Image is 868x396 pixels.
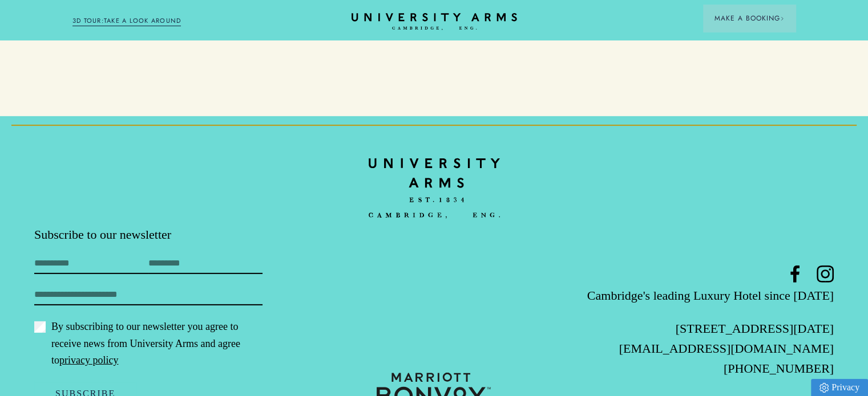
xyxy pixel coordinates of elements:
a: Home [369,150,500,226]
input: By subscribing to our newsletter you agree to receive news from University Arms and agree topriva... [34,321,46,333]
a: privacy policy [59,354,118,366]
a: 3D TOUR:TAKE A LOOK AROUND [72,16,181,26]
p: [STREET_ADDRESS][DATE] [567,319,834,338]
a: Facebook [786,266,804,283]
img: Arrow icon [780,17,784,21]
a: [EMAIL_ADDRESS][DOMAIN_NAME] [619,341,834,356]
img: Privacy [819,383,829,393]
p: Subscribe to our newsletter [34,226,301,243]
img: bc90c398f2f6aa16c3ede0e16ee64a97.svg [369,150,500,227]
a: Privacy [811,379,868,396]
p: Cambridge's leading Luxury Hotel since [DATE] [567,285,834,305]
a: Home [352,13,517,31]
a: [PHONE_NUMBER] [724,361,834,375]
span: Make a Booking [714,13,784,23]
button: Make a BookingArrow icon [703,5,796,32]
label: By subscribing to our newsletter you agree to receive news from University Arms and agree to [34,319,263,368]
a: Instagram [817,266,834,283]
